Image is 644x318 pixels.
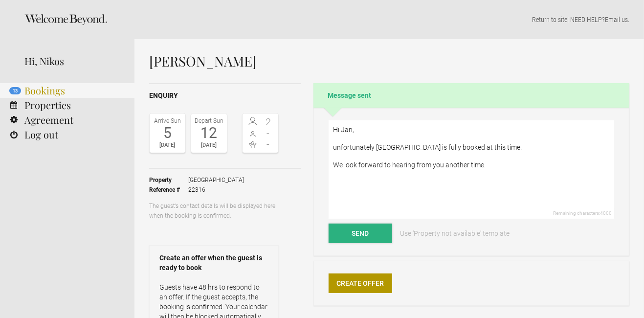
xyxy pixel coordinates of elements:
div: Hi, Nikos [24,54,120,68]
div: Depart Sun [194,116,224,126]
span: - [261,139,276,149]
strong: Property [149,175,188,185]
flynt-notification-badge: 13 [9,87,21,94]
a: Email us [605,16,628,23]
p: | NEED HELP? . [149,15,629,24]
p: The guest’s contact details will be displayed here when the booking is confirmed. [149,201,279,221]
span: - [261,128,276,138]
div: [DATE] [152,140,183,150]
a: Use 'Property not available' template [394,224,517,243]
div: 5 [152,126,183,140]
h1: [PERSON_NAME] [149,54,629,68]
h2: Enquiry [149,91,301,101]
span: 22316 [188,185,244,195]
div: [DATE] [194,140,224,150]
strong: Reference # [149,185,188,195]
a: Create Offer [329,273,392,293]
div: Arrive Sun [152,116,183,126]
button: Send [329,224,392,243]
h2: Message sent [313,83,629,108]
span: 2 [261,117,276,127]
a: Return to site [532,16,567,23]
span: [GEOGRAPHIC_DATA] [188,175,244,185]
div: 12 [194,126,224,140]
strong: Create an offer when the guest is ready to book [159,253,268,273]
